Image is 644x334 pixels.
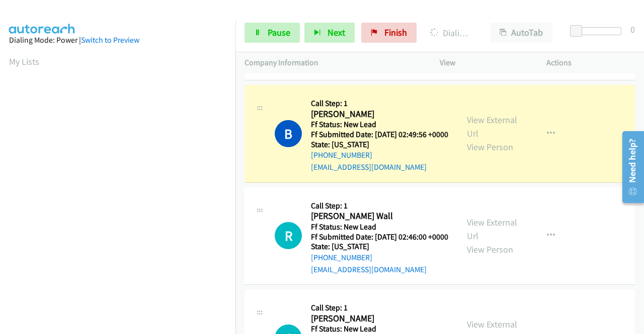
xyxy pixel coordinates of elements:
h5: Call Step: 1 [311,98,448,108]
a: [EMAIL_ADDRESS][DOMAIN_NAME] [311,162,427,172]
h1: R [275,222,302,249]
h2: [PERSON_NAME] [311,108,445,120]
button: Next [304,23,355,43]
div: 0 [630,23,635,36]
a: Switch to Preview [81,35,139,45]
h5: Call Step: 1 [311,201,448,211]
h5: Ff Status: New Lead [311,222,448,232]
button: AutoTab [490,23,552,43]
a: Pause [245,23,300,43]
h2: [PERSON_NAME] Wall [311,210,445,222]
h5: Call Step: 1 [311,303,448,313]
h5: State: [US_STATE] [311,140,448,150]
span: Pause [268,27,290,38]
p: View [440,57,528,69]
h5: State: [US_STATE] [311,242,448,252]
a: My Lists [9,56,39,67]
a: Finish [361,23,417,43]
h5: Ff Submitted Date: [DATE] 02:46:00 +0000 [311,232,448,242]
p: Dialing [PERSON_NAME] [430,26,472,40]
h2: [PERSON_NAME] [311,313,445,324]
p: Actions [546,57,635,69]
div: Dialing Mode: Power | [9,34,226,46]
h5: Ff Status: New Lead [311,120,448,130]
a: [EMAIL_ADDRESS][DOMAIN_NAME] [311,265,427,274]
a: View Person [467,244,513,255]
a: View External Url [467,216,517,242]
div: The call is yet to be attempted [275,222,302,249]
a: [PHONE_NUMBER] [311,253,372,262]
iframe: Resource Center [615,127,644,207]
span: Finish [384,27,407,38]
a: View Person [467,141,513,153]
span: Next [328,27,345,38]
h5: Ff Status: New Lead [311,324,448,334]
a: View External Url [467,114,517,139]
h5: Ff Submitted Date: [DATE] 02:49:56 +0000 [311,130,448,140]
h1: B [275,120,302,147]
a: [PHONE_NUMBER] [311,150,372,160]
p: Company Information [245,57,422,69]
